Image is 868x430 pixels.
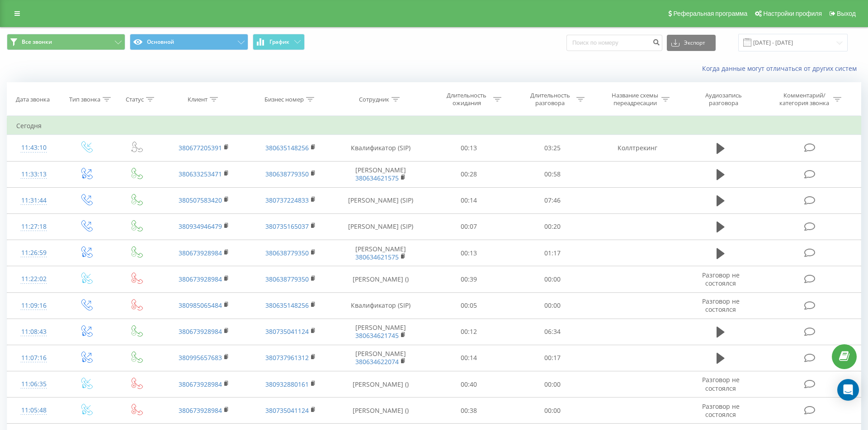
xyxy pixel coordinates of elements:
div: 11:06:35 [16,375,52,393]
a: 380635148256 [265,143,309,152]
div: 11:07:16 [16,349,52,367]
td: Коллтрекинг [594,135,681,161]
td: 00:40 [427,371,510,398]
div: Клиент [188,96,208,103]
td: 00:12 [427,319,510,345]
td: 00:14 [427,187,510,213]
a: 380737961312 [265,353,309,362]
div: Статус [126,96,144,103]
span: Разговор не состоялся [702,297,740,314]
div: 11:27:18 [16,218,52,236]
a: 380507583420 [179,196,222,204]
div: 11:08:43 [16,323,52,341]
div: Сотрудник [359,96,389,103]
a: 380638779350 [265,249,309,257]
button: Все звонки [7,34,125,50]
a: 380995657683 [179,353,222,362]
td: Квалификатор (SIP) [334,135,427,161]
div: Длительность ожидания [443,92,491,107]
a: 380673928984 [179,327,222,336]
div: Тип звонка [69,96,100,103]
td: 00:20 [510,213,594,240]
div: Длительность разговора [526,92,574,107]
div: Комментарий/категория звонка [778,92,831,107]
td: 00:05 [427,292,510,319]
td: [PERSON_NAME] [334,345,427,371]
td: Сегодня [7,117,861,135]
div: 11:22:02 [16,270,52,288]
a: 380735165037 [265,222,309,231]
a: 380673928984 [179,406,222,415]
div: Название схемы переадресации [611,92,659,107]
div: 11:43:10 [16,139,52,157]
span: Все звонки [22,38,52,46]
a: 380934946479 [179,222,222,231]
td: [PERSON_NAME] () [334,266,427,292]
div: Дата звонка [16,96,50,103]
td: 00:39 [427,266,510,292]
td: [PERSON_NAME] (SIP) [334,213,427,240]
a: 380638779350 [265,170,309,178]
span: Разговор не состоялся [702,375,740,392]
a: 380735041124 [265,327,309,336]
span: Разговор не состоялся [702,271,740,287]
span: Выход [837,10,856,17]
a: 380673928984 [179,380,222,388]
a: 380634621745 [355,331,399,340]
td: 03:25 [510,135,594,161]
td: [PERSON_NAME] [334,319,427,345]
div: 11:33:13 [16,166,52,183]
a: 380634621575 [355,253,399,261]
button: График [253,34,305,50]
td: Квалификатор (SIP) [334,292,427,319]
button: Экспорт [667,35,716,51]
td: 00:14 [427,345,510,371]
div: Аудиозапись разговора [694,92,753,107]
td: [PERSON_NAME] (SIP) [334,187,427,213]
a: 380633253471 [179,170,222,178]
span: Настройки профиля [763,10,822,17]
td: 00:58 [510,161,594,187]
span: Разговор не состоялся [702,402,740,419]
div: 11:31:44 [16,192,52,209]
a: 380735041124 [265,406,309,415]
td: 00:00 [510,398,594,424]
a: 380673928984 [179,275,222,283]
td: 00:07 [427,213,510,240]
div: 11:05:48 [16,402,52,419]
div: Бизнес номер [264,96,304,103]
a: 380737224833 [265,196,309,204]
button: Основной [130,34,248,50]
td: 00:38 [427,398,510,424]
td: [PERSON_NAME] () [334,371,427,398]
td: 00:28 [427,161,510,187]
input: Поиск по номеру [566,35,662,51]
div: Open Intercom Messenger [837,379,859,401]
td: [PERSON_NAME] [334,240,427,266]
a: 380638779350 [265,275,309,283]
td: 00:17 [510,345,594,371]
span: График [269,39,289,45]
td: 07:46 [510,187,594,213]
a: 380985065484 [179,301,222,310]
td: 01:17 [510,240,594,266]
td: 00:00 [510,371,594,398]
td: 00:13 [427,135,510,161]
span: Реферальная программа [673,10,747,17]
td: [PERSON_NAME] [334,161,427,187]
td: [PERSON_NAME] () [334,398,427,424]
td: 00:13 [427,240,510,266]
td: 00:00 [510,292,594,319]
a: 380932880161 [265,380,309,388]
td: 06:34 [510,319,594,345]
a: 380677205391 [179,143,222,152]
div: 11:26:59 [16,244,52,262]
div: 11:09:16 [16,297,52,314]
a: Когда данные могут отличаться от других систем [702,64,861,73]
a: 380634621575 [355,174,399,182]
a: 380673928984 [179,249,222,257]
a: 380635148256 [265,301,309,310]
td: 00:00 [510,266,594,292]
a: 380634622074 [355,357,399,366]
